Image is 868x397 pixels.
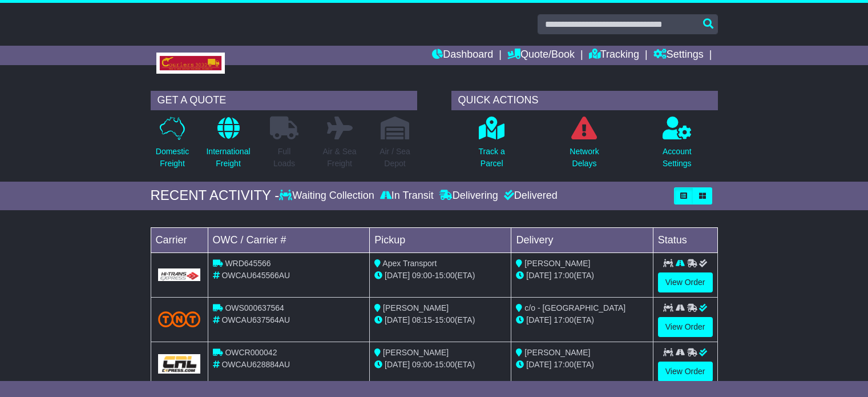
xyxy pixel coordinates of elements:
span: OWCAU637564AU [221,315,290,324]
span: OWS000637564 [225,303,284,312]
div: GET A QUOTE [151,91,417,110]
a: View Order [658,317,713,337]
img: GetCarrierServiceLogo [158,268,201,281]
a: View Order [658,272,713,292]
span: [DATE] [526,315,551,324]
div: - (ETA) [374,359,506,371]
span: OWCR000042 [225,348,277,357]
span: 17:00 [554,360,574,369]
td: Delivery [511,227,653,252]
span: 17:00 [554,315,574,324]
span: 08:15 [412,315,432,324]
span: 09:00 [412,360,432,369]
span: OWCAU645566AU [221,271,290,280]
p: Network Delays [570,146,599,170]
span: 15:00 [435,315,455,324]
div: Delivered [501,190,558,202]
span: [DATE] [385,360,410,369]
p: Track a Parcel [479,146,505,170]
td: Pickup [370,227,511,252]
span: [DATE] [385,271,410,280]
div: Delivering [437,190,501,202]
span: [DATE] [526,360,551,369]
a: Track aParcel [478,116,506,176]
td: Carrier [151,227,208,252]
span: [PERSON_NAME] [524,259,590,268]
p: Domestic Freight [156,146,189,170]
div: (ETA) [516,359,648,371]
span: [DATE] [526,271,551,280]
div: RECENT ACTIVITY - [151,187,280,204]
div: (ETA) [516,270,648,282]
span: Apex Transport [382,259,437,268]
a: Settings [653,46,704,65]
div: In Transit [377,190,437,202]
a: View Order [658,362,713,382]
span: 09:00 [412,271,432,280]
a: Quote/Book [507,46,575,65]
p: Account Settings [663,146,692,170]
span: [PERSON_NAME] [524,348,590,357]
p: International Freight [206,146,250,170]
span: c/o - [GEOGRAPHIC_DATA] [524,303,625,312]
img: TNT_Domestic.png [158,311,201,327]
a: Dashboard [432,46,493,65]
a: AccountSettings [662,116,692,176]
p: Air & Sea Freight [322,146,356,170]
td: OWC / Carrier # [208,227,370,252]
p: Air / Sea Depot [380,146,410,170]
span: 17:00 [554,271,574,280]
div: QUICK ACTIONS [451,91,718,110]
a: InternationalFreight [205,116,251,176]
div: (ETA) [516,314,648,326]
span: [PERSON_NAME] [383,303,449,312]
p: Full Loads [270,146,298,170]
span: [DATE] [385,315,410,324]
span: WRD645566 [225,259,271,268]
img: GetCarrierServiceLogo [158,354,201,374]
div: Waiting Collection [279,190,377,202]
span: 15:00 [435,360,455,369]
a: NetworkDelays [569,116,599,176]
div: - (ETA) [374,314,506,326]
span: [PERSON_NAME] [383,348,449,357]
div: - (ETA) [374,270,506,282]
a: Tracking [589,46,639,65]
span: OWCAU628884AU [221,360,290,369]
a: DomesticFreight [155,116,189,176]
span: 15:00 [435,271,455,280]
td: Status [653,227,717,252]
